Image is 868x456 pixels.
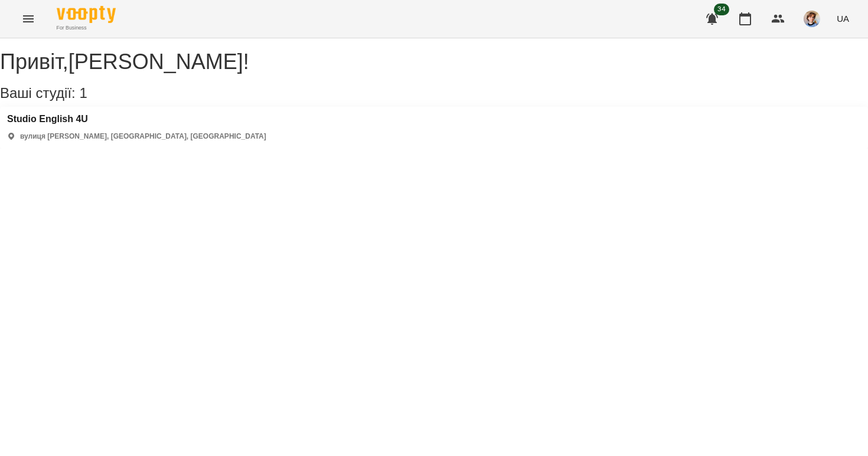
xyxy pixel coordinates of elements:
[57,6,116,23] img: Voopty Logo
[837,12,849,25] span: UA
[7,114,266,124] a: Studio English 4U
[79,85,87,101] span: 1
[14,5,43,33] button: Menu
[804,11,820,27] img: 139762f8360b8d23236e3ef819c7dd37.jpg
[714,4,729,15] span: 34
[832,8,854,29] button: UA
[57,24,116,32] span: For Business
[20,132,266,142] p: вулиця [PERSON_NAME], [GEOGRAPHIC_DATA], [GEOGRAPHIC_DATA]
